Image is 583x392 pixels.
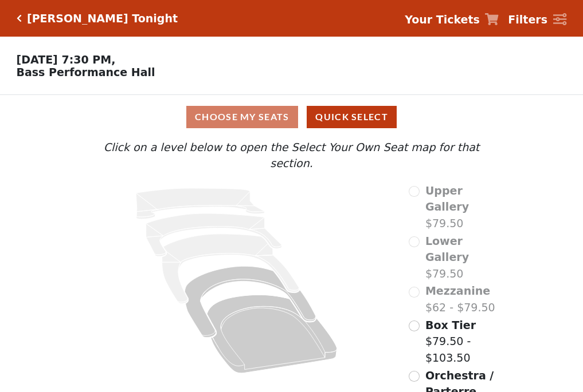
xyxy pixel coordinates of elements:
path: Orchestra / Parterre Circle - Seats Available: 570 [208,295,338,373]
path: Lower Gallery - Seats Available: 0 [146,213,282,256]
strong: Your Tickets [405,13,480,26]
strong: Filters [508,13,547,26]
span: Box Tier [425,319,476,331]
h5: [PERSON_NAME] Tonight [27,12,178,25]
p: Click on a level below to open the Select Your Own Seat map for that section. [81,139,502,172]
span: Lower Gallery [425,235,469,264]
label: $62 - $79.50 [425,283,495,315]
label: $79.50 [425,183,502,232]
label: $79.50 - $103.50 [425,317,502,366]
a: Click here to go back to filters [17,14,22,22]
a: Your Tickets [405,11,499,28]
a: Filters [508,11,566,28]
label: $79.50 [425,233,502,282]
path: Upper Gallery - Seats Available: 0 [136,188,265,219]
span: Mezzanine [425,284,490,297]
span: Upper Gallery [425,184,469,213]
button: Quick Select [307,106,397,128]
